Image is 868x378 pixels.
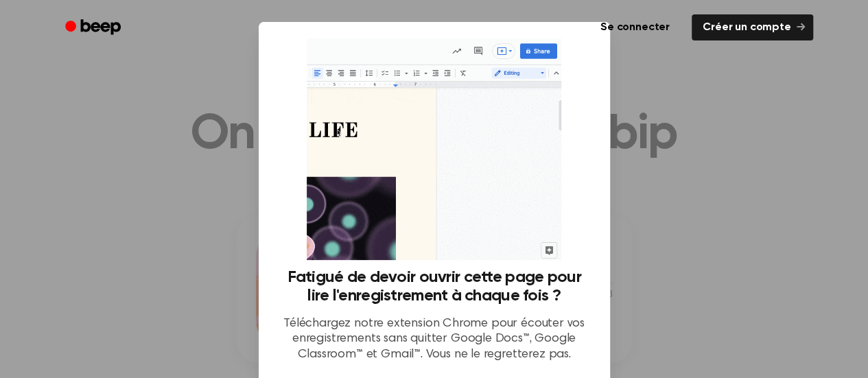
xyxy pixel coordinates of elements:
a: Créer un compte [692,14,813,40]
font: Téléchargez notre extension Chrome pour écouter vos enregistrements sans quitter Google Docs™, Go... [283,318,585,361]
font: Fatigué de devoir ouvrir cette page pour lire l'enregistrement à chaque fois ? [287,269,580,304]
a: Bip [56,14,133,41]
font: Créer un compte [703,22,791,33]
a: Se connecter [587,12,683,43]
img: Extension Beep en action [307,38,561,260]
font: Se connecter [600,22,670,33]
